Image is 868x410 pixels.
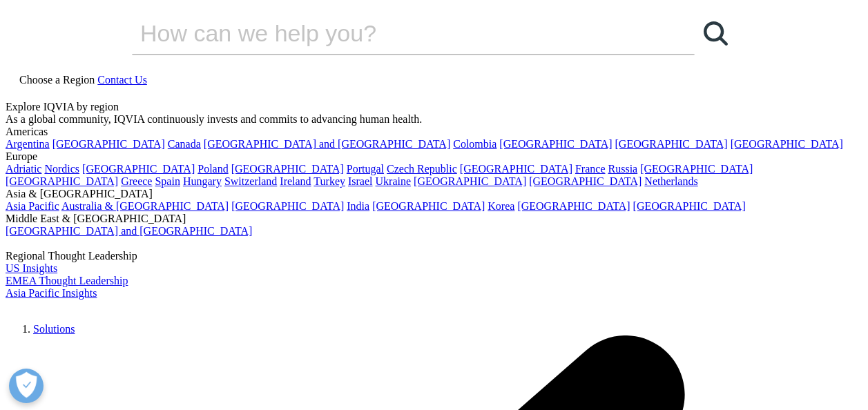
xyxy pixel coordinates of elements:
a: Hungary [183,175,222,187]
a: Switzerland [224,175,277,187]
a: Asia Pacific [6,200,59,212]
a: Spain [155,175,180,187]
a: [GEOGRAPHIC_DATA] [82,163,195,175]
div: Asia & [GEOGRAPHIC_DATA] [6,188,862,200]
a: [GEOGRAPHIC_DATA] [372,200,485,212]
a: Solutions [33,323,75,335]
a: [GEOGRAPHIC_DATA] [615,138,728,150]
a: India [347,200,369,212]
button: Open Preferences [9,369,44,403]
a: Nordics [44,163,79,175]
input: Search [132,12,655,54]
a: Korea [488,200,514,212]
a: [GEOGRAPHIC_DATA] [640,163,753,175]
a: [GEOGRAPHIC_DATA] [517,200,630,212]
a: [GEOGRAPHIC_DATA] [633,200,746,212]
a: [GEOGRAPHIC_DATA] [460,163,572,175]
a: [GEOGRAPHIC_DATA] and [GEOGRAPHIC_DATA] [6,225,252,237]
div: As a global community, IQVIA continuously invests and commits to advancing human health. [6,113,862,126]
div: Europe [6,150,862,163]
a: Search [695,12,736,54]
a: US Insights [6,262,57,274]
a: Canada [168,138,201,150]
a: [GEOGRAPHIC_DATA] [499,138,612,150]
div: Explore IQVIA by region [6,101,862,113]
a: Russia [608,163,638,175]
a: Ukraine [376,175,412,187]
svg: Search [704,21,728,46]
a: Israel [348,175,373,187]
a: Greece [121,175,152,187]
a: Australia & [GEOGRAPHIC_DATA] [61,200,229,212]
div: Middle East & [GEOGRAPHIC_DATA] [6,213,862,225]
div: Americas [6,126,862,138]
a: Poland [197,163,228,175]
a: EMEA Thought Leadership [6,275,128,286]
a: Contact Us [97,74,147,86]
a: [GEOGRAPHIC_DATA] [6,175,118,187]
a: Turkey [314,175,345,187]
a: [GEOGRAPHIC_DATA] [231,163,344,175]
a: [GEOGRAPHIC_DATA] [529,175,642,187]
div: Regional Thought Leadership [6,250,862,262]
a: Netherlands [644,175,697,187]
a: Portugal [347,163,384,175]
a: [GEOGRAPHIC_DATA] [731,138,843,150]
a: Argentina [6,138,50,150]
a: Colombia [453,138,496,150]
a: Adriatic [6,163,41,175]
a: [GEOGRAPHIC_DATA] [231,200,344,212]
a: Ireland [280,175,311,187]
a: [GEOGRAPHIC_DATA] and [GEOGRAPHIC_DATA] [204,138,450,150]
a: Asia Pacific Insights [6,287,97,299]
a: [GEOGRAPHIC_DATA] [52,138,165,150]
a: Czech Republic [387,163,457,175]
a: [GEOGRAPHIC_DATA] [414,175,526,187]
a: France [575,163,606,175]
span: Choose a Region [19,74,95,86]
